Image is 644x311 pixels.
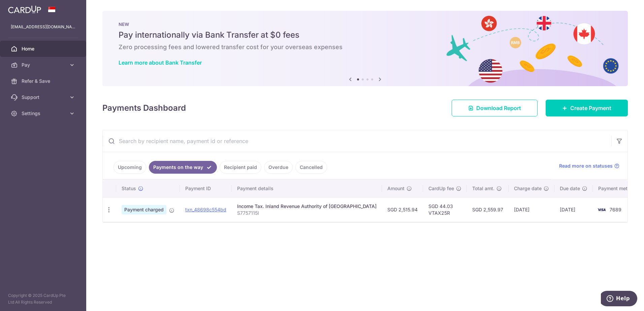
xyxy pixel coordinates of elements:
[610,207,621,212] span: 7689
[514,185,542,192] span: Charge date
[559,163,613,169] span: Read more on statuses
[423,197,467,222] td: SGD 44.03 VTAX25R
[467,197,509,222] td: SGD 2,559.97
[232,180,382,197] th: Payment details
[119,22,612,27] p: NEW
[122,205,166,214] span: Payment charged
[119,30,612,40] h5: Pay internationally via Bank Transfer at $0 fees
[149,161,217,174] a: Payments on the way
[264,161,293,174] a: Overdue
[102,102,186,114] h4: Payments Dashboard
[185,207,226,212] a: txn_48698c554bd
[560,185,580,192] span: Due date
[180,180,232,197] th: Payment ID
[119,43,612,51] h6: Zero processing fees and lowered transfer cost for your overseas expenses
[103,130,611,152] input: Search by recipient name, payment id or reference
[237,203,377,210] div: Income Tax. Inland Revenue Authority of [GEOGRAPHIC_DATA]
[472,185,494,192] span: Total amt.
[428,185,454,192] span: CardUp fee
[295,161,327,174] a: Cancelled
[119,59,202,66] a: Learn more about Bank Transfer
[114,161,146,174] a: Upcoming
[570,104,611,112] span: Create Payment
[22,78,66,84] span: Refer & Save
[546,100,628,116] a: Create Payment
[387,185,405,192] span: Amount
[11,24,75,30] p: [EMAIL_ADDRESS][DOMAIN_NAME]
[601,291,637,308] iframe: Opens a widget where you can find more information
[237,210,377,216] p: S7757115I
[476,104,521,112] span: Download Report
[452,100,538,116] a: Download Report
[8,5,41,13] img: CardUp
[593,180,644,197] th: Payment method
[220,161,261,174] a: Recipient paid
[382,197,423,222] td: SGD 2,515.94
[22,45,66,52] span: Home
[554,197,593,222] td: [DATE]
[559,163,619,169] a: Read more on statuses
[122,185,136,192] span: Status
[509,197,554,222] td: [DATE]
[22,62,66,68] span: Pay
[595,206,608,214] img: Bank Card
[22,110,66,117] span: Settings
[22,94,66,101] span: Support
[102,11,628,86] img: Bank transfer banner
